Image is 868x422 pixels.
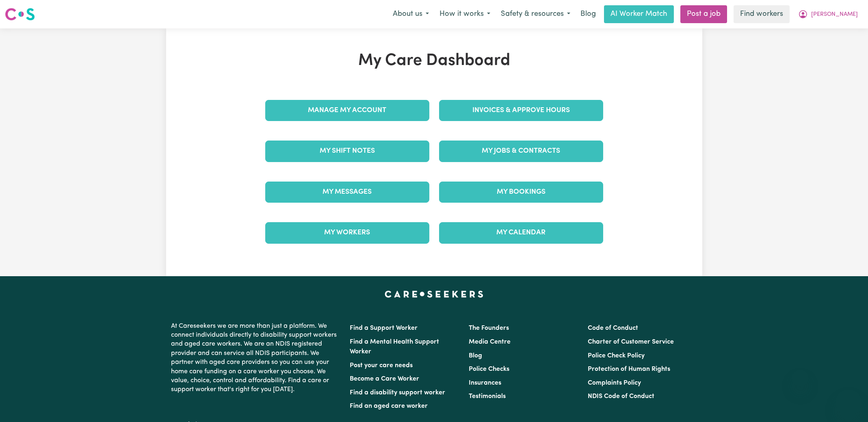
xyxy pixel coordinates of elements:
[265,182,429,203] a: My Messages
[439,100,603,121] a: Invoices & Approve Hours
[350,325,418,331] a: Find a Support Worker
[387,6,434,23] button: About us
[265,141,429,162] a: My Shift Notes
[588,339,674,345] a: Charter of Customer Service
[350,390,445,396] a: Find a disability support worker
[576,5,601,23] a: Blog
[604,5,674,23] a: AI Worker Match
[171,318,340,398] p: At Careseekers we are more than just a platform. We connect individuals directly to disability su...
[469,353,482,359] a: Blog
[588,393,654,400] a: NDIS Code of Conduct
[734,5,790,23] a: Find workers
[793,6,863,23] button: My Account
[496,6,576,23] button: Safety & resources
[792,370,808,386] iframe: Close message
[439,141,603,162] a: My Jobs & Contracts
[5,5,35,24] a: Careseekers logo
[680,5,727,23] a: Post a job
[350,339,439,355] a: Find a Mental Health Support Worker
[588,366,670,372] a: Protection of Human Rights
[469,366,509,372] a: Police Checks
[469,380,501,386] a: Insurances
[5,7,35,22] img: Careseekers logo
[469,339,511,345] a: Media Centre
[260,51,608,71] h1: My Care Dashboard
[588,325,638,331] a: Code of Conduct
[434,6,496,23] button: How it works
[439,222,603,243] a: My Calendar
[350,376,419,382] a: Become a Care Worker
[469,393,506,400] a: Testimonials
[836,390,862,416] iframe: Button to launch messaging window
[588,353,645,359] a: Police Check Policy
[350,403,428,409] a: Find an aged care worker
[588,380,641,386] a: Complaints Policy
[439,182,603,203] a: My Bookings
[385,291,483,297] a: Careseekers home page
[469,325,509,331] a: The Founders
[265,100,429,121] a: Manage My Account
[811,10,858,19] span: [PERSON_NAME]
[350,362,413,369] a: Post your care needs
[265,222,429,243] a: My Workers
